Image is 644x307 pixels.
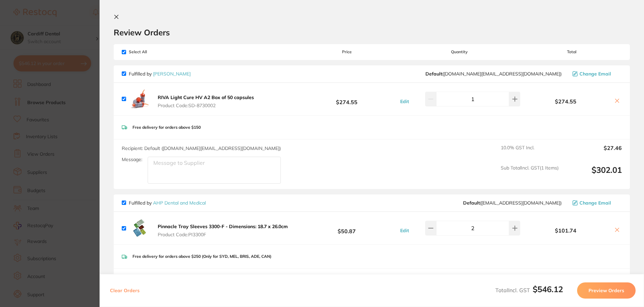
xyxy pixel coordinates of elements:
label: Message: [122,157,142,162]
output: $302.01 [564,165,622,184]
output: $27.46 [564,145,622,160]
span: 10.0 % GST Incl. [501,145,559,160]
b: $274.55 [522,98,610,104]
span: Product Code: SD-8730002 [158,103,254,108]
b: RIVA Light Cure HV A2 Box of 50 capsules [158,94,254,100]
button: Change Email [570,71,622,77]
b: $546.12 [533,284,563,294]
p: Free delivery for orders above $150 [132,125,201,130]
span: Select All [122,50,189,54]
img: NThqcnlldg [129,217,150,239]
img: OHJqeTBpeg [129,88,150,110]
b: $274.55 [297,93,396,105]
p: Free delivery for orders above $250 (Only for SYD, MEL, BRIS, ADE, CAN) [132,254,271,259]
span: orders@ahpdentalmedical.com.au [463,200,562,206]
b: Default [425,71,442,77]
p: Fulfilled by [129,200,206,206]
button: Clear Orders [108,282,142,299]
p: Fulfilled by [129,71,191,76]
span: Change Email [579,71,611,76]
span: Total [522,50,622,54]
span: customer.care@henryschein.com.au [425,71,562,76]
button: Pinnacle Tray Sleeves 3300-F - Dimensions: 18.7 x 26.0cm Product Code:PI3300F [156,223,290,238]
span: Change Email [579,200,611,206]
button: Change Email [570,200,622,206]
button: Edit [398,227,411,234]
h2: Review Orders [114,27,630,37]
span: Total Incl. GST [495,287,563,294]
span: Price [297,50,396,54]
b: $101.74 [522,227,610,234]
button: RIVA Light Cure HV A2 Box of 50 capsules Product Code:SD-8730002 [156,94,256,109]
span: Quantity [397,50,522,54]
b: $50.87 [297,222,396,235]
button: Preview Orders [577,282,636,299]
b: Default [463,200,480,206]
span: Recipient: Default ( [DOMAIN_NAME][EMAIL_ADDRESS][DOMAIN_NAME] ) [122,145,281,151]
span: Sub Total Incl. GST ( 1 Items) [501,165,559,184]
b: Pinnacle Tray Sleeves 3300-F - Dimensions: 18.7 x 26.0cm [158,223,288,229]
a: AHP Dental and Medical [153,200,206,206]
span: Product Code: PI3300F [158,232,288,237]
button: Edit [398,98,411,104]
a: [PERSON_NAME] [153,71,191,77]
